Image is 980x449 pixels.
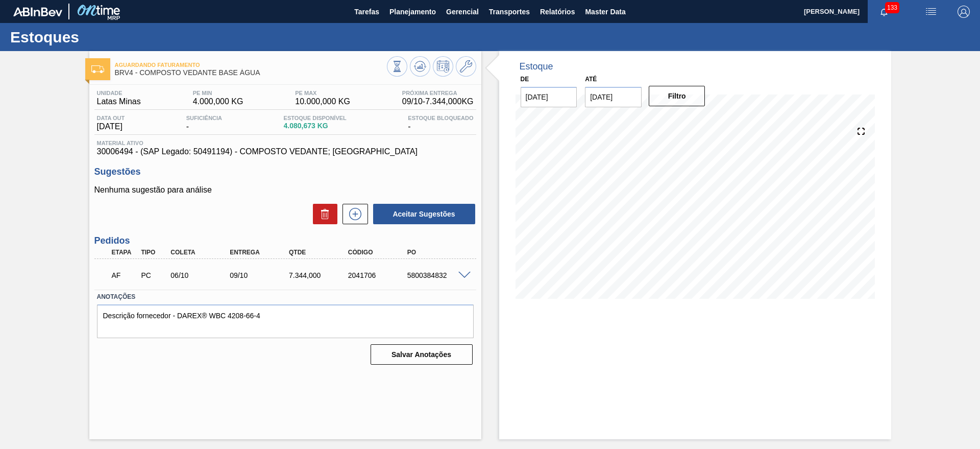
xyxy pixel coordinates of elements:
[402,90,474,96] span: Próxima Entrega
[585,87,642,107] input: dd/mm/yyyy
[958,6,970,18] img: Logout
[97,90,141,96] span: Unidade
[389,6,436,18] span: Planejamento
[94,235,476,246] h3: Pedidos
[186,115,222,121] span: Suficiência
[885,2,899,13] span: 133
[168,271,234,279] div: 06/10/2025
[410,56,430,77] button: Atualizar Gráfico
[97,290,474,304] label: Anotações
[138,249,169,256] div: Tipo
[97,147,474,156] span: 30006494 - (SAP Legado: 50491194) - COMPOSTO VEDANTE; [GEOGRAPHIC_DATA]
[295,90,350,96] span: PE MAX
[295,97,350,106] span: 10.000,000 KG
[540,6,575,18] span: Relatórios
[184,115,225,131] div: -
[94,185,476,195] p: Nenhuma sugestão para análise
[227,271,293,279] div: 09/10/2025
[337,204,368,224] div: Nova sugestão
[109,264,140,287] div: Aguardando Faturamento
[97,97,141,106] span: Latas Minas
[286,249,353,256] div: Qtde
[585,76,597,83] label: Até
[346,249,412,256] div: Código
[112,271,137,279] p: AF
[97,122,125,131] span: [DATE]
[925,6,937,18] img: userActions
[521,87,577,107] input: dd/mm/yyyy
[13,7,62,16] img: TNhmsLtSVTkK8tSr43FrP2fwEKptu5GPRR3wAAAABJRU5ErkJggg==
[354,6,379,18] span: Tarefas
[405,115,476,131] div: -
[308,204,337,224] div: Excluir Sugestões
[446,6,479,18] span: Gerencial
[138,271,169,279] div: Pedido de Compra
[368,203,476,225] div: Aceitar Sugestões
[489,6,530,18] span: Transportes
[10,31,191,43] h1: Estoques
[405,271,471,279] div: 5800384832
[371,344,473,365] button: Salvar Anotações
[97,304,474,338] textarea: Descrição fornecedor - DAREX® WBC 4208-66-4
[408,115,473,121] span: Estoque Bloqueado
[402,97,474,106] span: 09/10 - 7.344,000 KG
[284,122,347,130] span: 4.080,673 KG
[168,249,234,256] div: Coleta
[193,97,243,106] span: 4.000,000 KG
[649,86,705,106] button: Filtro
[97,115,125,121] span: Data out
[456,56,476,77] button: Ir ao Master Data / Geral
[115,62,387,68] span: Aguardando Faturamento
[91,65,104,73] img: Ícone
[193,90,243,96] span: PE MIN
[405,249,471,256] div: PO
[286,271,353,279] div: 7.344,000
[227,249,293,256] div: Entrega
[346,271,412,279] div: 2041706
[520,61,553,72] div: Estoque
[115,69,387,77] span: BRV4 - COMPOSTO VEDANTE BASE ÁGUA
[585,6,625,18] span: Master Data
[109,249,140,256] div: Etapa
[868,5,900,19] button: Notificações
[94,167,476,177] h3: Sugestões
[284,115,347,121] span: Estoque Disponível
[387,56,407,77] button: Visão Geral dos Estoques
[521,76,529,83] label: De
[97,140,474,146] span: Material ativo
[373,204,475,224] button: Aceitar Sugestões
[433,56,453,77] button: Programar Estoque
